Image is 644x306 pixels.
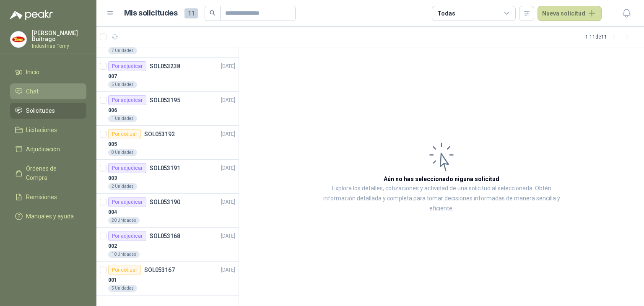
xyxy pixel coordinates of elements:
span: Chat [26,87,39,96]
a: Por adjudicarSOL053191[DATE] 0032 Unidades [96,160,239,194]
div: 20 Unidades [108,217,140,224]
p: [DATE] [221,232,235,240]
span: Licitaciones [26,125,57,135]
span: Adjudicación [26,145,60,154]
div: 2 Unidades [108,183,137,190]
a: Manuales y ayuda [10,208,86,224]
span: Solicitudes [26,106,55,115]
p: 003 [108,174,117,182]
a: Inicio [10,64,86,80]
a: Licitaciones [10,122,86,138]
p: Explora los detalles, cotizaciones y actividad de una solicitud al seleccionarla. Obtén informaci... [323,184,560,214]
p: 007 [108,73,117,80]
div: 10 Unidades [108,251,140,258]
p: [DATE] [221,130,235,138]
p: Industrias Tomy [32,44,86,49]
div: Por adjudicar [108,231,146,241]
span: Manuales y ayuda [26,212,74,221]
p: [DATE] [221,266,235,274]
a: Por cotizarSOL053192[DATE] 0058 Unidades [96,126,239,160]
a: Por adjudicarSOL053195[DATE] 0061 Unidades [96,92,239,126]
div: 5 Unidades [108,285,137,292]
div: Por adjudicar [108,61,146,71]
img: Logo peakr [10,10,53,20]
a: Adjudicación [10,141,86,157]
span: Remisiones [26,192,57,202]
a: Por adjudicarSOL053238[DATE] 0075 Unidades [96,58,239,92]
a: Chat [10,83,86,99]
a: Órdenes de Compra [10,161,86,186]
a: Por cotizarSOL053167[DATE] 0015 Unidades [96,262,239,296]
p: SOL053168 [150,233,180,239]
p: SOL053167 [144,267,175,273]
p: [DATE] [221,96,235,104]
div: Por cotizar [108,129,141,139]
img: Company Logo [10,31,26,47]
p: [DATE] [221,62,235,70]
div: Por adjudicar [108,95,146,105]
a: Remisiones [10,189,86,205]
div: Por adjudicar [108,163,146,173]
div: 8 Unidades [108,149,137,156]
a: Por adjudicarSOL053168[DATE] 00210 Unidades [96,228,239,262]
p: SOL053192 [144,131,175,137]
span: Órdenes de Compra [26,164,78,182]
span: Inicio [26,67,39,77]
div: 1 - 11 de 11 [585,30,634,44]
p: 005 [108,140,117,148]
p: [DATE] [221,164,235,172]
div: Por cotizar [108,265,141,275]
p: 006 [108,106,117,114]
a: Por adjudicarSOL053190[DATE] 00420 Unidades [96,194,239,228]
div: 5 Unidades [108,81,137,88]
div: 1 Unidades [108,115,137,122]
span: 11 [184,8,198,18]
p: 002 [108,242,117,250]
p: 004 [108,208,117,216]
p: SOL053195 [150,97,180,103]
p: [PERSON_NAME] Buitrago [32,30,86,42]
p: SOL053191 [150,165,180,171]
div: Todas [437,9,455,18]
h1: Mis solicitudes [124,7,178,19]
div: 7 Unidades [108,47,137,54]
p: [DATE] [221,198,235,206]
p: 001 [108,276,117,284]
span: search [210,10,216,16]
p: SOL053238 [150,63,180,69]
button: Nueva solicitud [538,6,602,21]
div: Por adjudicar [108,197,146,207]
a: Solicitudes [10,103,86,119]
p: SOL053190 [150,199,180,205]
h3: Aún no has seleccionado niguna solicitud [384,174,499,184]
